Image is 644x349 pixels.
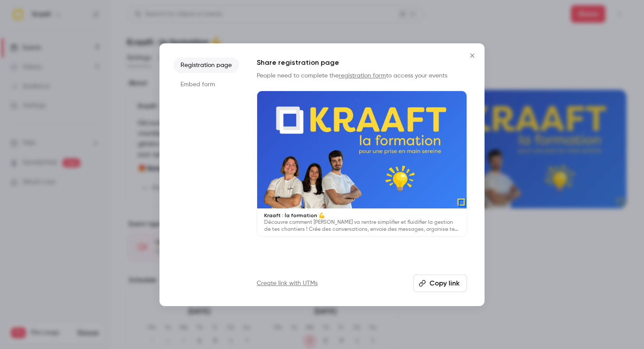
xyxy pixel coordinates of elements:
button: Copy link [413,275,467,292]
li: Registration page [173,57,239,73]
a: Create link with UTMs [257,279,318,288]
p: People need to complete the to access your events [257,71,467,80]
a: registration form [339,73,386,79]
h1: Share registration page [257,57,467,68]
p: Kraaft : la formation 💪 [264,212,460,219]
button: Close [464,47,481,64]
a: Kraaft : la formation 💪Découvre comment [PERSON_NAME] va rentre simplifier et fluidifier la gesti... [257,91,467,237]
p: Découvre comment [PERSON_NAME] va rentre simplifier et fluidifier la gestion de tes chantiers ! C... [264,219,460,233]
li: Embed form [173,77,239,92]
